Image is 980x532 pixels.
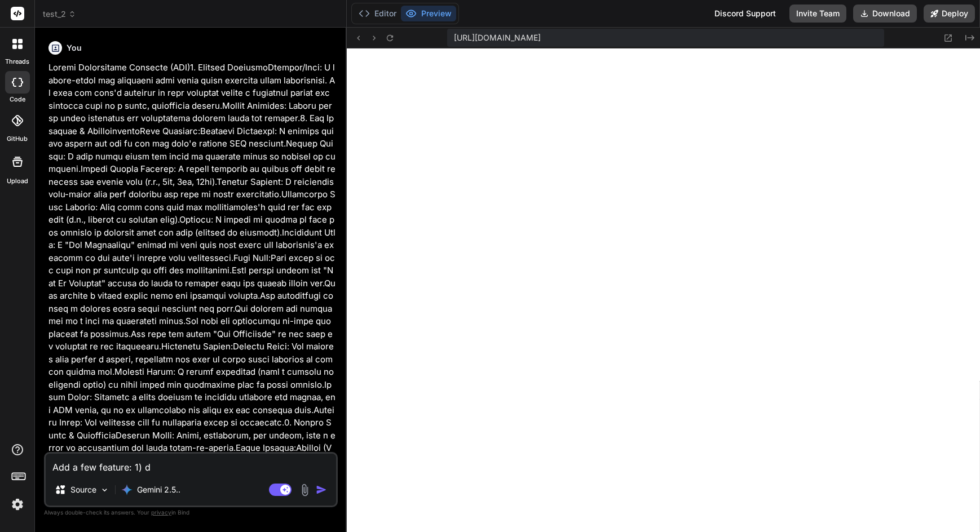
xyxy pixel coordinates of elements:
[5,57,29,66] label: threads
[7,176,28,186] label: Upload
[44,507,338,518] p: Always double-check its answers. Your in Bind
[708,5,783,23] div: Discord Support
[70,484,96,495] p: Source
[401,6,456,21] button: Preview
[354,6,401,21] button: Editor
[298,484,311,496] img: attachment
[347,48,980,532] iframe: Preview
[853,5,917,23] button: Download
[46,454,336,474] textarea: Add a few feature: 1) d
[789,5,846,23] button: Invite Team
[454,32,541,43] span: [URL][DOMAIN_NAME]
[7,134,28,144] label: GitHub
[121,484,133,495] img: Gemini 2.5 Pro
[316,484,327,495] img: icon
[8,495,27,514] img: settings
[10,95,25,104] label: code
[67,42,82,54] h6: You
[43,8,76,20] span: test_2
[151,509,171,516] span: privacy
[100,485,109,495] img: Pick Models
[924,5,975,23] button: Deploy
[137,484,180,495] p: Gemini 2.5..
